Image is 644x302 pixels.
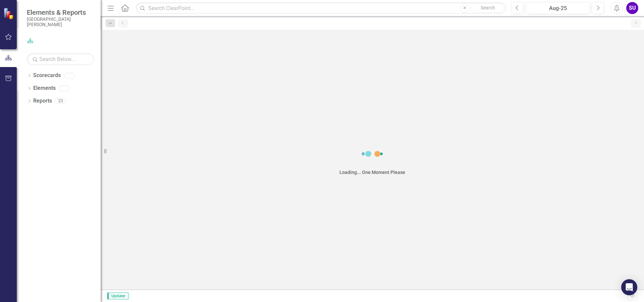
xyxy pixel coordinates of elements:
div: Aug-25 [528,4,588,12]
input: Search ClearPoint... [136,2,506,14]
div: 23 [55,98,66,104]
a: Reports [33,97,52,105]
button: Aug-25 [526,2,590,14]
a: Elements [33,84,56,92]
div: Open Intercom Messenger [621,279,637,295]
div: Loading... One Moment Please [339,169,405,176]
small: [GEOGRAPHIC_DATA][PERSON_NAME] [27,16,94,27]
span: Elements & Reports [27,8,94,16]
button: SU [626,2,638,14]
span: Search [481,5,495,10]
span: Updater [107,293,128,299]
img: ClearPoint Strategy [3,8,15,19]
button: Search [471,3,504,13]
input: Search Below... [27,53,94,65]
a: Scorecards [33,72,61,79]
